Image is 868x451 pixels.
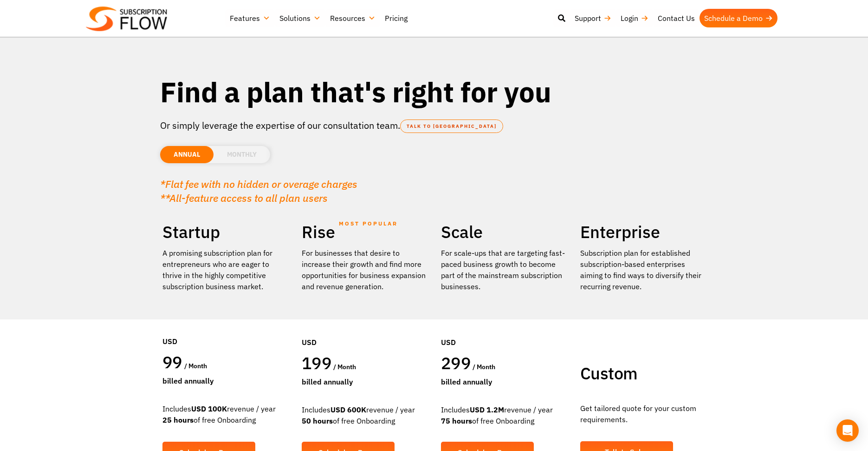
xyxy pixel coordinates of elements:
[441,376,566,387] div: Billed Annually
[441,416,472,425] strong: 75 hours
[214,146,270,163] li: MONTHLY
[160,177,357,191] em: *Flat fee with no hidden or overage charges
[616,9,653,27] a: Login
[580,247,706,292] p: Subscription plan for established subscription-based enterprises aiming to find ways to diversify...
[184,362,207,370] span: / month
[302,221,427,243] h2: Rise
[160,146,214,163] li: ANNUAL
[162,308,288,352] div: USD
[470,405,504,414] strong: USD 1.2M
[441,404,566,426] div: Includes revenue / year of free Onboarding
[700,9,777,27] a: Schedule a Demo
[325,9,380,27] a: Resources
[160,74,708,109] h1: Find a plan that's right for you
[333,363,356,371] span: / month
[473,363,495,371] span: / month
[330,405,366,414] strong: USD 600K
[160,119,708,133] p: Or simply leverage the expertise of our consultation team.
[162,221,288,243] h2: Startup
[380,9,412,27] a: Pricing
[160,191,328,205] em: **All-feature access to all plan users
[162,415,194,424] strong: 25 hours
[302,352,331,374] span: 199
[302,247,427,292] div: For businesses that desire to increase their growth and find more opportunities for business expa...
[302,404,427,426] div: Includes revenue / year of free Onboarding
[302,416,333,425] strong: 50 hours
[302,309,427,352] div: USD
[400,119,503,133] a: TALK TO [GEOGRAPHIC_DATA]
[162,351,182,373] span: 99
[653,9,700,27] a: Contact Us
[580,221,706,243] h2: Enterprise
[580,362,637,384] span: Custom
[441,352,471,374] span: 299
[86,7,167,31] img: Subscriptionflow
[570,9,616,27] a: Support
[580,403,706,425] p: Get tailored quote for your custom requirements.
[302,376,427,387] div: Billed Annually
[275,9,325,27] a: Solutions
[441,247,566,292] div: For scale-ups that are targeting fast-paced business growth to become part of the mainstream subs...
[836,419,859,442] div: Open Intercom Messenger
[441,221,566,243] h2: Scale
[162,403,288,425] div: Includes revenue / year of free Onboarding
[162,247,288,292] p: A promising subscription plan for entrepreneurs who are eager to thrive in the highly competitive...
[162,375,288,386] div: Billed Annually
[191,404,227,413] strong: USD 100K
[225,9,275,27] a: Features
[339,213,398,234] span: MOST POPULAR
[441,309,566,352] div: USD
